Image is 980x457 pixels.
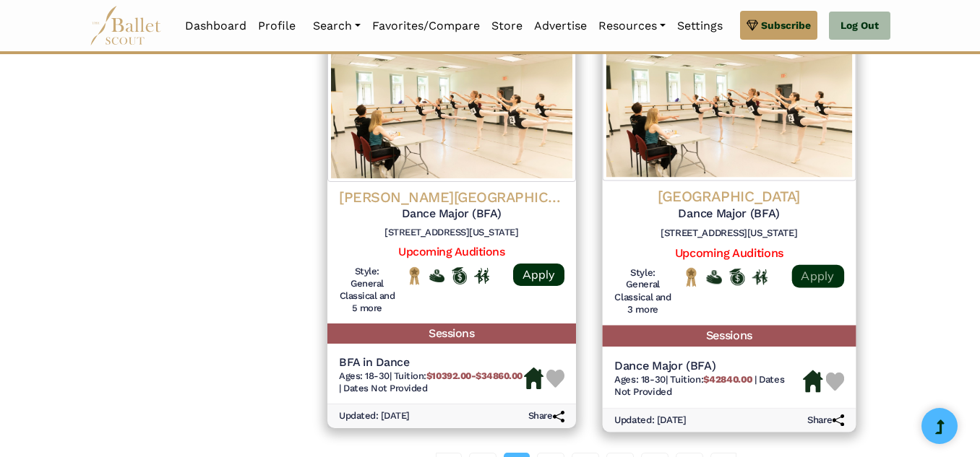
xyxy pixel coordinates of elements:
[307,11,366,41] a: Search
[752,269,767,284] img: In Person
[614,373,665,384] span: Ages: 18-30
[179,11,252,41] a: Dashboard
[339,188,564,206] h4: [PERSON_NAME][GEOGRAPHIC_DATA][PERSON_NAME]
[528,11,593,41] a: Advertise
[339,227,564,239] h6: [STREET_ADDRESS][US_STATE]
[452,267,467,284] img: Offers Scholarship
[670,373,755,384] span: Tuition:
[791,264,843,287] a: Apply
[327,323,576,344] h5: Sessions
[407,266,422,285] img: National
[339,370,524,395] h6: | |
[339,266,395,315] h6: Style: General Classical and 5 more
[706,270,721,284] img: Offers Financial Aid
[486,11,528,41] a: Store
[674,245,783,259] a: Upcoming Auditions
[252,11,301,41] a: Profile
[614,266,671,316] h6: Style: General Classical and 3 more
[513,264,564,286] a: Apply
[671,11,728,41] a: Settings
[339,410,410,422] h6: Updated: [DATE]
[602,325,855,346] h5: Sessions
[343,383,427,393] span: Dates Not Provided
[528,410,564,422] h6: Share
[614,414,686,426] h6: Updated: [DATE]
[339,355,524,370] h5: BFA in Dance
[426,370,523,381] b: $10392.00-$34860.00
[339,206,564,222] h5: Dance Major (BFA)
[829,12,890,40] a: Log Out
[339,370,390,381] span: Ages: 18-30
[429,269,444,283] img: Offers Financial Aid
[327,38,576,182] img: Logo
[398,245,504,258] a: Upcoming Auditions
[802,370,822,392] img: Housing Available
[683,267,698,287] img: National
[614,373,802,398] h6: | |
[394,370,523,381] span: Tuition:
[740,11,817,40] a: Subscribe
[747,17,758,33] img: gem.svg
[728,268,744,285] img: Offers Scholarship
[366,11,486,41] a: Favorites/Compare
[614,358,802,373] h5: Dance Major (BFA)
[593,11,671,41] a: Resources
[761,17,811,33] span: Subscribe
[602,33,855,180] img: Logo
[614,186,843,206] h4: [GEOGRAPHIC_DATA]
[614,206,843,221] h5: Dance Major (BFA)
[614,373,783,397] span: Dates Not Provided
[614,227,843,239] h6: [STREET_ADDRESS][US_STATE]
[825,373,844,391] img: Heart
[546,370,564,388] img: Heart
[474,268,489,284] img: In Person
[807,414,844,426] h6: Share
[524,367,543,389] img: Housing Available
[703,373,752,384] b: $42840.00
